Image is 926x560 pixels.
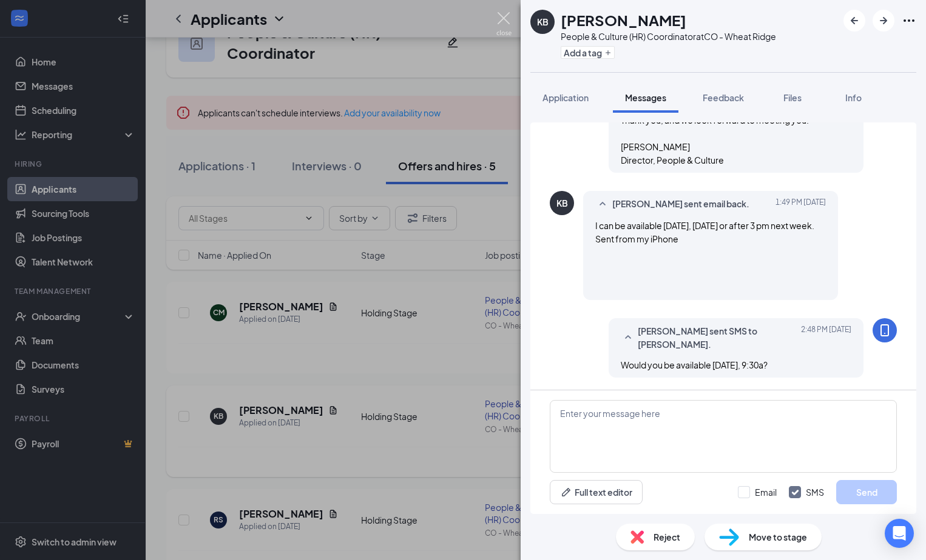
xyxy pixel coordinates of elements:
button: PlusAdd a tag [561,46,615,59]
button: Send [836,480,897,504]
span: Files [783,92,802,103]
svg: Pen [560,486,572,498]
span: Reject [654,530,680,544]
span: [DATE] 1:49 PM [776,197,826,212]
svg: Plus [604,49,612,56]
div: Open Intercom Messenger [885,519,914,548]
svg: ArrowLeftNew [847,13,862,28]
button: ArrowRight [873,10,894,32]
span: [PERSON_NAME] sent SMS to [PERSON_NAME]. [638,324,797,351]
span: Application [542,92,589,103]
svg: SmallChevronUp [621,330,635,345]
svg: MobileSms [877,323,892,338]
button: ArrowLeftNew [843,10,865,32]
svg: SmallChevronUp [595,197,610,212]
div: KB [537,16,549,28]
div: Sent from my iPhone [595,232,826,245]
svg: Ellipses [902,13,916,28]
span: Messages [625,92,666,103]
span: Move to stage [749,530,807,544]
span: [PERSON_NAME] sent email back. [612,197,749,212]
span: Info [845,92,862,103]
button: Full text editorPen [550,480,643,504]
div: People & Culture (HR) Coordinator at CO - Wheat Ridge [561,30,776,42]
span: Feedback [703,92,744,103]
div: KB [556,197,568,209]
svg: ArrowRight [876,13,891,28]
span: [DATE] 2:48 PM [801,324,851,351]
span: I can be available [DATE], [DATE] or after 3 pm next week. [595,220,826,294]
h1: [PERSON_NAME] [561,10,686,30]
span: Would you be available [DATE], 9:30a? [621,359,768,370]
